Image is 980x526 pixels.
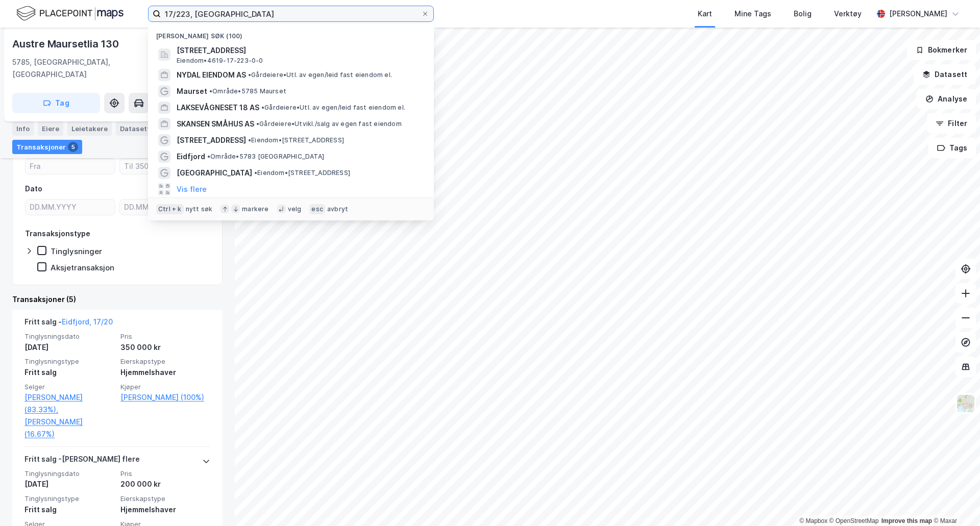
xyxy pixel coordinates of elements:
[120,391,210,404] a: [PERSON_NAME] (100%)
[177,118,254,130] span: SKANSEN SMÅHUS AS
[834,8,862,20] div: Verktøy
[25,228,90,240] div: Transaksjonstype
[734,8,771,20] div: Mine Tags
[248,136,344,144] span: Eiendom • [STREET_ADDRESS]
[256,120,259,128] span: •
[928,138,976,158] button: Tags
[248,71,392,79] span: Gårdeiere • Utl. av egen/leid fast eiendom el.
[256,120,402,128] span: Gårdeiere • Utvikl./salg av egen fast eiendom
[62,317,113,326] a: Eidfjord, 17/20
[177,151,205,163] span: Eidfjord
[116,121,154,136] div: Datasett
[24,341,114,354] div: [DATE]
[12,93,100,113] button: Tag
[68,142,78,152] div: 5
[254,169,257,177] span: •
[881,517,932,524] a: Improve this map
[929,477,980,526] div: Kontrollprogram for chat
[120,469,210,478] span: Pris
[914,64,976,85] button: Datasett
[120,199,209,215] input: DD.MM.YYYY
[24,366,114,379] div: Fritt salg
[177,167,252,179] span: [GEOGRAPHIC_DATA]
[26,199,115,215] input: DD.MM.YYYY
[917,89,976,109] button: Analyse
[120,357,210,366] span: Eierskapstype
[25,183,42,195] div: Dato
[177,44,422,57] span: [STREET_ADDRESS]
[309,204,325,214] div: esc
[12,36,121,52] div: Austre Maursetlia 130
[12,140,82,154] div: Transaksjoner
[186,205,213,213] div: nytt søk
[248,71,251,79] span: •
[161,6,421,21] input: Søk på adresse, matrikkel, gårdeiere, leietakere eller personer
[207,153,210,160] span: •
[24,478,114,490] div: [DATE]
[288,205,302,213] div: velg
[24,494,114,503] span: Tinglysningstype
[12,121,34,136] div: Info
[24,383,114,391] span: Selger
[177,69,246,81] span: NYDAL EIENDOM AS
[889,8,947,20] div: [PERSON_NAME]
[148,24,434,42] div: [PERSON_NAME] søk (100)
[24,416,114,440] a: [PERSON_NAME] (16.67%)
[177,183,207,195] button: Vis flere
[16,5,124,22] img: logo.f888ab2527a4732fd821a326f86c7f29.svg
[24,391,114,416] a: [PERSON_NAME] (83.33%),
[24,357,114,366] span: Tinglysningstype
[327,205,348,213] div: avbryt
[120,341,210,354] div: 350 000 kr
[156,204,184,214] div: Ctrl + k
[261,104,405,112] span: Gårdeiere • Utl. av egen/leid fast eiendom el.
[120,332,210,341] span: Pris
[12,293,223,306] div: Transaksjoner (5)
[38,121,63,136] div: Eiere
[929,477,980,526] iframe: Chat Widget
[209,87,286,95] span: Område • 5785 Maurset
[24,504,114,516] div: Fritt salg
[248,136,251,144] span: •
[209,87,212,95] span: •
[12,56,174,81] div: 5785, [GEOGRAPHIC_DATA], [GEOGRAPHIC_DATA]
[120,366,210,379] div: Hjemmelshaver
[177,57,263,65] span: Eiendom • 4619-17-223-0-0
[956,394,975,413] img: Z
[177,102,259,114] span: LAKSEVÅGNESET 18 AS
[242,205,268,213] div: markere
[120,494,210,503] span: Eierskapstype
[120,504,210,516] div: Hjemmelshaver
[799,517,827,524] a: Mapbox
[67,121,112,136] div: Leietakere
[698,8,712,20] div: Kart
[207,153,324,161] span: Område • 5783 [GEOGRAPHIC_DATA]
[24,469,114,478] span: Tinglysningsdato
[177,134,246,146] span: [STREET_ADDRESS]
[120,383,210,391] span: Kjøper
[254,169,350,177] span: Eiendom • [STREET_ADDRESS]
[927,113,976,134] button: Filter
[829,517,879,524] a: OpenStreetMap
[24,332,114,341] span: Tinglysningsdato
[907,40,976,60] button: Bokmerker
[177,85,207,97] span: Maurset
[794,8,812,20] div: Bolig
[51,246,102,256] div: Tinglysninger
[261,104,264,111] span: •
[120,478,210,490] div: 200 000 kr
[51,263,114,272] div: Aksjetransaksjon
[24,453,140,469] div: Fritt salg - [PERSON_NAME] flere
[26,159,115,174] input: Fra
[120,159,209,174] input: Til 350000
[24,316,113,332] div: Fritt salg -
